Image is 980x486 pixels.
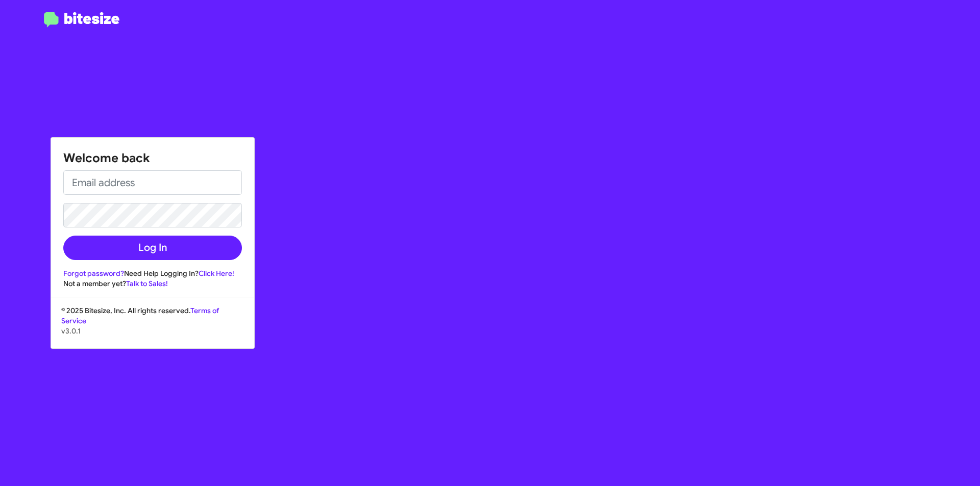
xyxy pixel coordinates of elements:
div: © 2025 Bitesize, Inc. All rights reserved. [51,305,254,348]
h1: Welcome back [63,150,242,166]
p: v3.0.1 [61,326,244,336]
div: Not a member yet? [63,278,242,289]
a: Click Here! [199,269,234,278]
a: Talk to Sales! [126,279,168,288]
div: Need Help Logging In? [63,268,242,278]
button: Log In [63,236,242,260]
a: Forgot password? [63,269,124,278]
input: Email address [63,170,242,195]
